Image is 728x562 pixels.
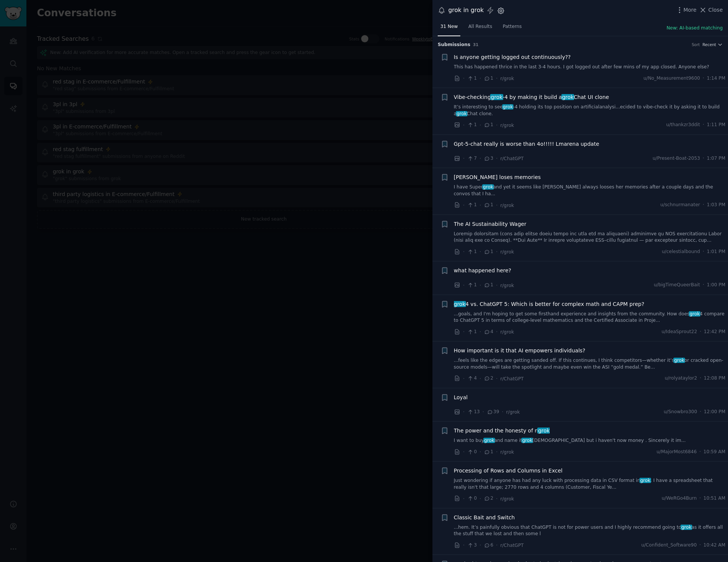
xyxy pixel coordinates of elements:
[661,202,700,208] span: u/schnurmanater
[496,281,498,289] span: ·
[667,25,723,32] button: New: AI-based matching
[484,375,493,382] span: 2
[473,42,479,47] span: 31
[454,427,550,435] span: The power and the honesty of n
[700,329,701,335] span: ·
[699,6,723,14] button: Close
[454,267,511,275] a: what happened here?
[484,542,493,549] span: 6
[506,409,520,415] span: r/grok
[500,203,514,208] span: r/grok
[641,542,697,549] span: u/Confident_Software90
[484,329,493,335] span: 4
[480,495,481,503] span: ·
[463,448,464,456] span: ·
[463,121,464,129] span: ·
[480,281,481,289] span: ·
[707,155,725,162] span: 1:07 PM
[703,449,725,455] span: 10:59 AM
[454,140,599,148] a: Gpt-5-chat really is worse than 4o!!!!! Lmarena update
[454,477,726,491] a: Just wondering if anyone has had any luck with processing data in CSV format ingrok. I have a spr...
[673,358,685,363] span: grok
[467,155,477,162] span: 7
[468,23,492,30] span: All Results
[484,249,493,255] span: 1
[454,64,726,71] a: This has happened thrice in the last 3-4 hours. I got logged out after few mins of my app closed....
[496,541,498,549] span: ·
[454,427,550,435] a: The power and the honesty of ngrok
[707,282,725,289] span: 1:00 PM
[699,449,701,455] span: ·
[502,104,514,110] span: grok
[467,375,477,382] span: 4
[496,74,498,82] span: ·
[707,122,725,128] span: 1:11 PM
[644,75,700,82] span: u/No_Measurement9600
[480,121,481,129] span: ·
[467,449,477,455] span: 0
[676,6,697,14] button: More
[467,249,477,255] span: 1
[684,6,697,14] span: More
[484,122,493,128] span: 1
[454,220,527,228] a: The AI Sustainability Wager
[703,495,725,502] span: 10:51 AM
[454,104,726,117] a: It’s interesting to seegrok-4 holding its top position on artificialanalysi...ecided to vibe-chec...
[500,329,514,335] span: r/grok
[699,495,701,502] span: ·
[700,409,701,415] span: ·
[467,202,477,208] span: 1
[664,409,697,415] span: u/Snowbro300
[702,42,723,47] button: Recent
[521,438,533,443] span: grok
[502,408,503,416] span: ·
[454,93,609,101] a: Vibe-checkinggrok-4 by making it build agrokChat UI clone
[704,329,725,335] span: 12:42 PM
[463,281,464,289] span: ·
[454,514,515,522] span: Classic Bait and Switch
[703,249,704,255] span: ·
[703,542,725,549] span: 10:42 AM
[500,21,524,36] a: Patterns
[454,347,585,355] span: How important is it that AI empowers individuals?
[703,202,704,208] span: ·
[454,467,562,475] a: Processing of Rows and Columns in Excel
[454,311,726,324] a: ...goals, and I'm hoping to get some firsthand experience and insights from the community. How do...
[496,121,498,129] span: ·
[700,375,701,382] span: ·
[448,6,484,15] div: grok in grok
[463,408,464,416] span: ·
[480,541,481,549] span: ·
[496,201,498,209] span: ·
[454,173,541,181] a: [PERSON_NAME] loses memories
[708,6,723,14] span: Close
[463,375,464,383] span: ·
[454,93,609,101] span: Vibe-checking -4 by making it build a Chat UI clone
[662,495,697,502] span: u/WeRGo4Burn
[500,496,514,502] span: r/grok
[484,449,493,455] span: 1
[480,328,481,336] span: ·
[480,448,481,456] span: ·
[482,184,494,190] span: grok
[496,154,498,162] span: ·
[454,53,571,61] a: Is anyone getting logged out continuously??
[483,438,495,443] span: grok
[665,375,697,382] span: u/rolyataylor2
[484,75,493,82] span: 1
[561,94,575,100] span: grok
[480,201,481,209] span: ·
[707,75,725,82] span: 1:14 PM
[467,495,477,502] span: 0
[484,155,493,162] span: 3
[454,184,726,197] a: I have Supergrokand yet it seems like [PERSON_NAME] always looses her memories after a couple day...
[500,123,514,128] span: r/grok
[438,42,471,48] span: Submission s
[500,249,514,255] span: r/grok
[703,75,704,82] span: ·
[454,437,726,444] a: I want to buygrokand name itgrok[DEMOGRAPHIC_DATA] but i haven't now money . Sincerely it im...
